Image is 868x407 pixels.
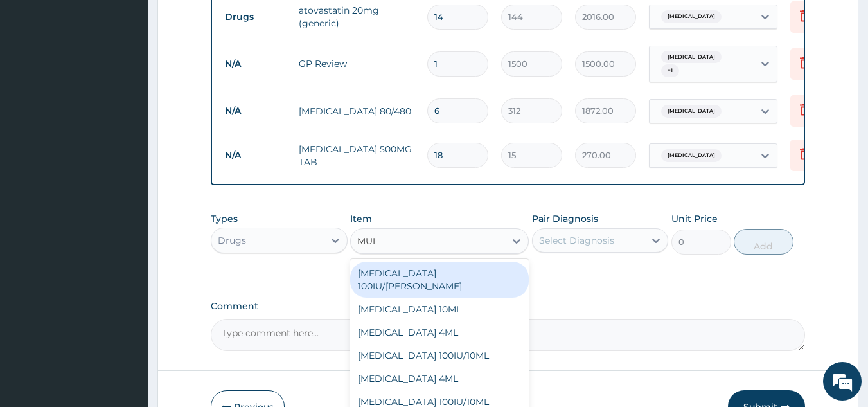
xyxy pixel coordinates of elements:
[6,271,245,316] textarea: Type your message and hit 'Enter'
[218,143,292,167] td: N/A
[350,367,529,390] div: [MEDICAL_DATA] 4ML
[350,298,529,321] div: [MEDICAL_DATA] 10ML
[218,234,246,247] div: Drugs
[218,99,292,123] td: N/A
[350,262,529,298] div: [MEDICAL_DATA] 100IU/[PERSON_NAME]
[532,212,598,225] label: Pair Diagnosis
[211,6,242,37] div: Minimize live chat window
[211,301,806,312] label: Comment
[661,105,722,118] span: [MEDICAL_DATA]
[218,5,292,29] td: Drugs
[350,321,529,344] div: [MEDICAL_DATA] 4ML
[24,64,52,96] img: d_794563401_company_1708531726252_794563401
[292,51,421,77] td: GP Review
[350,212,372,225] label: Item
[661,10,722,23] span: [MEDICAL_DATA]
[661,64,679,77] span: + 1
[350,344,529,367] div: [MEDICAL_DATA] 100IU/10ML
[75,122,177,251] span: We're online!
[67,72,216,89] div: Chat with us now
[218,52,292,76] td: N/A
[734,229,793,255] button: Add
[292,136,421,175] td: [MEDICAL_DATA] 500MG TAB
[211,213,238,224] label: Types
[661,149,722,162] span: [MEDICAL_DATA]
[539,234,614,247] div: Select Diagnosis
[671,212,718,225] label: Unit Price
[292,98,421,124] td: [MEDICAL_DATA] 80/480
[661,51,722,64] span: [MEDICAL_DATA]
